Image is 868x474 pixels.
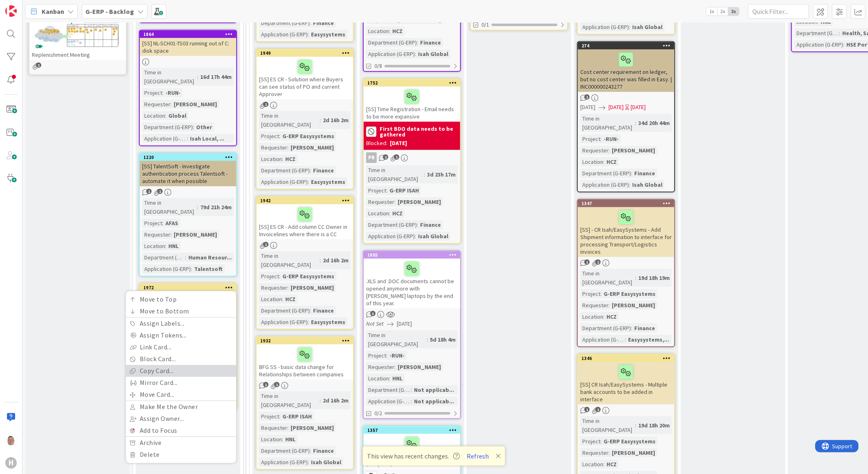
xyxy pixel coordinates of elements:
[580,448,608,457] div: Requester
[636,273,672,282] div: 19d 18h 19m
[366,186,386,195] div: Project
[366,38,417,47] div: Department (G-ERP)
[259,30,308,39] div: Application (G-ERP)
[197,203,198,212] span: :
[631,103,646,112] div: [DATE]
[370,311,376,316] span: 3
[311,18,336,27] div: Finance
[310,306,311,315] span: :
[320,116,321,125] span: :
[143,154,236,160] div: 1220
[140,31,236,38] div: 1864
[602,289,658,298] div: G-ERP Easysystems
[259,423,287,432] div: Requester
[198,72,234,81] div: 16d 17h 44m
[170,100,172,109] span: :
[580,134,600,143] div: Project
[279,132,280,141] span: :
[259,391,320,409] div: Time in [GEOGRAPHIC_DATA]
[364,79,460,87] div: 1752
[417,220,418,229] span: :
[126,365,236,377] a: Copy Card...
[256,336,354,470] a: 1932BFG SS - basic data change for Relationships between companiesTime in [GEOGRAPHIC_DATA]:2d 16...
[364,251,460,309] div: 1885.XLS and .DOC documents cannot be opened anymore with [PERSON_NAME] laptops by the end of thi...
[580,312,603,321] div: Location
[397,320,412,328] span: [DATE]
[198,203,234,212] div: 79d 21h 24m
[580,437,600,446] div: Project
[394,362,396,371] span: :
[187,134,188,143] span: :
[259,283,287,292] div: Requester
[197,72,198,81] span: :
[396,197,443,206] div: [PERSON_NAME]
[364,434,460,469] div: Global Incident improvement (Template)
[748,4,809,19] input: Quick Filter...
[610,146,657,155] div: [PERSON_NAME]
[600,437,602,446] span: :
[140,284,236,291] div: 1972Move to TopMove to BottomAssign Labels...Assign Tokens...Link Card...Block Card...Copy Card.....
[577,41,675,192] a: 274Cost center requirement on ledger, but no cost center was filled in Easy. | INC000000243277[DA...
[625,335,626,344] span: :
[580,324,631,333] div: Department (G-ERP)
[363,250,461,419] a: 1885.XLS and .DOC documents cannot be opened anymore with [PERSON_NAME] laptops by the end of thi...
[126,318,236,330] a: Assign Labels...
[383,154,388,160] span: 2
[194,123,214,132] div: Other
[142,100,170,109] div: Requester
[257,344,353,380] div: BFG SS - basic data change for Relationships between companies
[366,27,389,36] div: Location
[308,317,309,326] span: :
[321,116,351,125] div: 2d 16h 2m
[259,177,308,186] div: Application (G-ERP)
[162,219,163,228] span: :
[584,259,590,265] span: 1
[259,18,310,27] div: Department (G-ERP)
[260,50,353,56] div: 1949
[36,63,41,68] span: 1
[321,256,351,265] div: 2d 16h 2m
[416,49,450,58] div: Isah Global
[309,317,347,326] div: Easysystems
[191,264,192,273] span: :
[364,259,460,309] div: .XLS and .DOC documents cannot be opened anymore with [PERSON_NAME] laptops by the end of this year.
[5,434,17,446] img: lD
[308,177,309,186] span: :
[282,295,283,304] span: :
[126,437,236,449] a: Archive
[289,423,336,432] div: [PERSON_NAME]
[584,407,590,412] span: 1
[142,241,165,250] div: Location
[428,335,458,344] div: 5d 18h 4m
[139,153,237,277] a: 1220[SS] TalentSoft - Investigate authentication process Talentsoft - automate it when possibleTi...
[580,289,600,298] div: Project
[386,351,387,360] span: :
[418,38,443,47] div: Finance
[282,435,283,444] span: :
[582,201,674,206] div: 1347
[387,186,421,195] div: G-ERP ISAH
[602,437,658,446] div: G-ERP Easysystems
[163,88,183,97] div: -RUN-
[416,232,450,241] div: Isah Global
[256,196,354,330] a: 1942[SS] ES CR - Add column CC Owner in Invoicelines where there is a CCTime in [GEOGRAPHIC_DATA]...
[157,189,163,194] span: 1
[366,232,415,241] div: Application (G-ERP)
[582,355,674,361] div: 1346
[259,412,279,421] div: Project
[580,301,608,310] div: Requester
[580,103,595,112] span: [DATE]
[163,219,180,228] div: AFAS
[311,306,336,315] div: Finance
[602,134,621,143] div: -RUN-
[366,351,386,360] div: Project
[366,374,389,383] div: Location
[389,209,390,218] span: :
[580,335,625,344] div: Application (G-ERP)
[263,242,268,247] span: 1
[387,351,407,360] div: -RUN-
[366,165,424,183] div: Time in [GEOGRAPHIC_DATA]
[172,230,219,239] div: [PERSON_NAME]
[42,7,64,16] span: Kanban
[140,284,236,309] div: 1972Move to TopMove to BottomAssign Labels...Assign Tokens...Link Card...Block Card...Copy Card.....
